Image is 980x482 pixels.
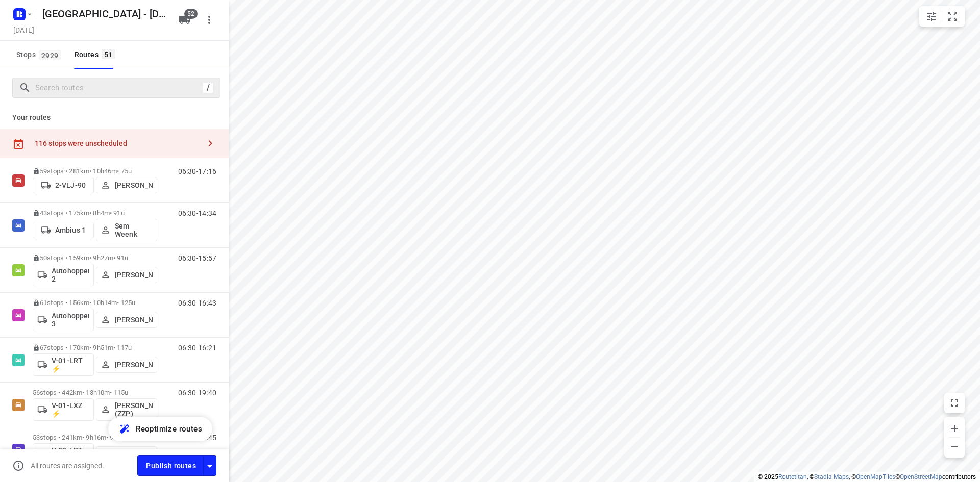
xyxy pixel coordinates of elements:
p: Your routes [12,112,216,123]
p: Autohopper 3 [52,312,89,328]
button: [PERSON_NAME] (ZZP) [96,398,157,421]
p: 43 stops • 175km • 8h4m • 91u [33,209,157,217]
p: 06:30-17:16 [178,167,216,175]
button: Fit zoom [942,6,963,27]
div: Routes [75,48,118,61]
span: 52 [184,9,198,19]
span: 2929 [39,50,61,60]
button: Sem Weenk [96,219,157,241]
p: 06:30-19:40 [178,389,216,397]
input: Search routes [35,80,203,96]
p: 06:30-16:21 [178,344,216,352]
p: Ambius 1 [55,226,86,234]
p: [PERSON_NAME] [115,361,153,369]
button: Ambius 1 [33,222,94,238]
p: [PERSON_NAME] [115,316,153,324]
button: [PERSON_NAME] [96,312,157,328]
h5: Rename [38,6,170,22]
div: 116 stops were unscheduled [35,139,200,147]
button: 52 [175,10,195,30]
p: [PERSON_NAME] [115,271,153,279]
div: small contained button group [919,6,965,27]
a: OpenMapTiles [856,473,895,480]
li: © 2025 , © , © © contributors [758,473,976,480]
p: 06:30-15:57 [178,254,216,262]
a: OpenStreetMap [900,473,942,480]
p: V-02-LRT ⚡ [52,446,89,463]
p: 56 stops • 442km • 13h10m • 115u [33,389,157,396]
p: 06:30-16:43 [178,299,216,307]
button: Map settings [921,6,942,27]
p: 53 stops • 241km • 9h16m • 97u [33,434,157,441]
p: 50 stops • 159km • 9h27m • 91u [33,254,157,262]
p: Autohopper 2 [52,267,89,283]
button: More [199,10,219,30]
span: Reoptimize routes [136,422,202,436]
button: [PERSON_NAME] [96,177,157,193]
span: Stops [16,48,64,61]
a: Routetitan [778,473,807,480]
button: [PERSON_NAME] [96,267,157,283]
p: 2-VLJ-90 [55,181,86,189]
p: 06:30-14:34 [178,209,216,217]
p: 67 stops • 170km • 9h51m • 117u [33,344,157,351]
button: Autohopper 2 [33,264,94,286]
button: Autohopper 3 [33,309,94,331]
button: V-01-LRT ⚡ [33,353,94,376]
p: [PERSON_NAME] [115,181,153,189]
button: V-02-LRT ⚡ [33,443,94,466]
p: Sem Weenk [115,222,153,238]
h5: Project date [9,24,38,36]
div: / [203,82,214,93]
button: V-01-LXZ ⚡ [33,398,94,421]
p: All routes are assigned. [31,462,104,470]
p: [PERSON_NAME] (ZZP) [115,401,153,418]
div: Driver app settings [204,459,216,472]
span: Publish routes [146,460,196,472]
button: [PERSON_NAME] [96,357,157,373]
p: 61 stops • 156km • 10h14m • 125u [33,299,157,307]
p: 59 stops • 281km • 10h46m • 75u [33,167,157,175]
p: V-01-LRT ⚡ [52,357,89,373]
button: 2-VLJ-90 [33,177,94,193]
button: Publish routes [137,455,204,475]
span: 51 [102,49,115,59]
button: Reoptimize routes [108,417,212,441]
p: V-01-LXZ ⚡ [52,401,89,418]
a: Stadia Maps [814,473,849,480]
